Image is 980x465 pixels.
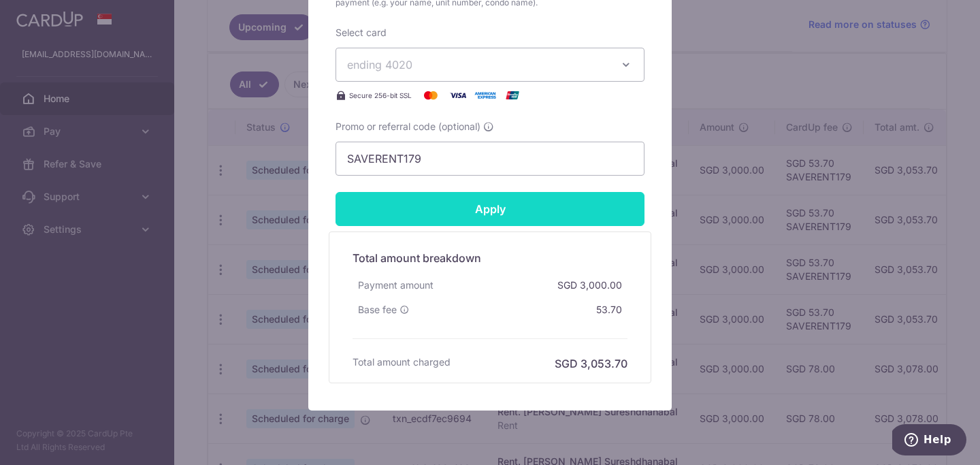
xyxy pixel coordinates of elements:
iframe: Opens a widget where you can find more information [892,424,966,458]
img: UnionPay [499,87,526,103]
span: ending 4020 [347,58,412,71]
h6: Total amount charged [353,355,451,369]
span: Secure 256-bit SSL [349,90,412,101]
h5: Total amount breakdown [353,250,627,266]
img: Visa [444,87,472,103]
h6: SGD 3,053.70 [555,355,627,372]
button: ending 4020 [336,48,644,82]
img: American Express [472,87,499,103]
img: Mastercard [417,87,444,103]
span: Promo or referral code (optional) [336,120,480,133]
div: SGD 3,000.00 [552,273,627,298]
input: Apply [336,192,644,226]
label: Select card [336,26,387,39]
div: 53.70 [591,298,627,322]
span: Base fee [358,303,397,317]
div: Payment amount [353,273,439,298]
